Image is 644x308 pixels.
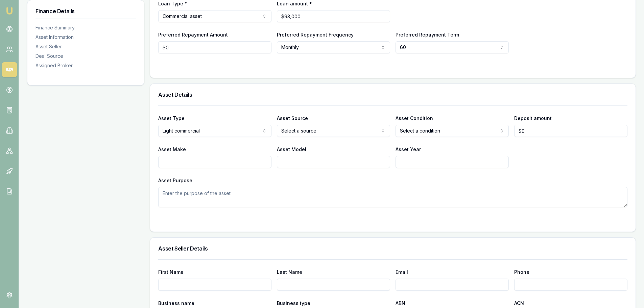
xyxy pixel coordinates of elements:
[277,32,354,38] label: Preferred Repayment Frequency
[277,10,390,22] input: $
[158,92,627,97] h3: Asset Details
[396,146,421,152] label: Asset Year
[158,177,192,183] label: Asset Purpose
[158,269,184,275] label: First Name
[396,300,405,306] label: ABN
[396,115,433,121] label: Asset Condition
[35,34,136,41] div: Asset Information
[396,269,408,275] label: Email
[35,43,136,50] div: Asset Seller
[35,53,136,60] div: Deal Source
[277,146,306,152] label: Asset Model
[277,269,302,275] label: Last Name
[158,1,187,6] label: Loan Type *
[35,8,136,14] h3: Finance Details
[514,115,552,121] label: Deposit amount
[277,115,308,121] label: Asset Source
[158,246,627,251] h3: Asset Seller Details
[514,269,529,275] label: Phone
[158,115,185,121] label: Asset Type
[35,62,136,69] div: Assigned Broker
[396,32,459,38] label: Preferred Repayment Term
[35,24,136,31] div: Finance Summary
[277,1,312,6] label: Loan amount *
[158,300,194,306] label: Business name
[158,146,186,152] label: Asset Make
[158,41,271,53] input: $
[5,7,14,15] img: emu-icon-u.png
[514,125,627,137] input: $
[277,300,310,306] label: Business type
[514,300,524,306] label: ACN
[158,32,228,38] label: Preferred Repayment Amount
